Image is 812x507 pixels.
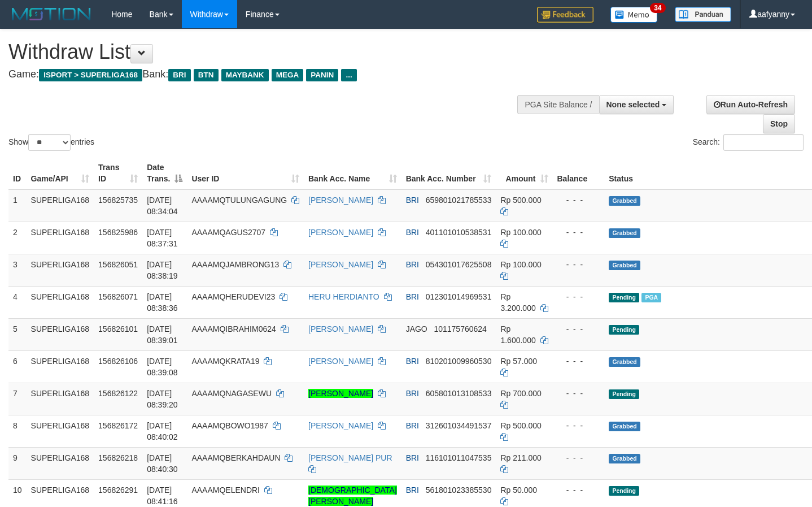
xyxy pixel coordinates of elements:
td: SUPERLIGA168 [27,318,94,350]
span: AAAAMQIBRAHIM0624 [191,324,276,333]
span: AAAAMQBERKAHDAUN [191,453,280,462]
div: - - - [557,291,600,302]
th: Date Trans.: activate to sort column descending [142,157,187,189]
span: Grabbed [609,357,640,367]
span: AAAAMQTULUNGAGUNG [191,196,287,205]
td: SUPERLIGA168 [27,447,94,479]
td: SUPERLIGA168 [27,222,94,254]
span: Rp 100.000 [500,260,541,269]
span: [DATE] 08:38:19 [147,260,178,280]
span: BTN [194,69,219,81]
h4: Game: Bank: [8,69,530,80]
span: AAAAMQELENDRI [191,486,260,495]
span: Copy 605801013108533 to clipboard [426,389,492,398]
span: Copy 116101011047535 to clipboard [426,453,492,462]
td: 6 [8,350,27,383]
th: Amount: activate to sort column ascending [496,157,552,189]
span: Pending [609,325,639,335]
span: AAAAMQKRATA19 [191,357,259,366]
td: SUPERLIGA168 [27,286,94,318]
td: 5 [8,318,27,350]
a: [PERSON_NAME] [308,324,373,333]
span: MAYBANK [221,69,269,81]
span: 156826106 [98,357,138,366]
a: [PERSON_NAME] [308,196,373,205]
span: [DATE] 08:39:01 [147,324,178,345]
span: 156826101 [98,324,138,333]
span: Copy 312601034491537 to clipboard [426,421,492,430]
span: BRI [406,292,419,301]
span: Copy 101175760624 to clipboard [434,324,486,333]
span: Rp 500.000 [500,421,541,430]
div: PGA Site Balance / [517,95,599,114]
td: SUPERLIGA168 [27,350,94,383]
label: Search: [693,134,804,151]
span: BRI [406,421,419,430]
th: Bank Acc. Name: activate to sort column ascending [304,157,401,189]
span: Grabbed [609,228,640,238]
span: ISPORT > SUPERLIGA168 [39,69,142,81]
span: Copy 054301017625508 to clipboard [426,260,492,269]
span: [DATE] 08:39:20 [147,389,178,409]
td: SUPERLIGA168 [27,189,94,222]
span: 156826218 [98,453,138,462]
td: 9 [8,447,27,479]
span: Rp 100.000 [500,228,541,237]
th: Balance [553,157,605,189]
span: 156826122 [98,389,138,398]
a: [PERSON_NAME] [308,421,373,430]
th: Trans ID: activate to sort column ascending [94,157,142,189]
th: ID [8,157,27,189]
span: Copy 401101010538531 to clipboard [426,228,492,237]
span: Rp 3.200.000 [500,292,535,313]
button: None selected [599,95,674,114]
span: Copy 659801021785533 to clipboard [426,196,492,205]
span: Pending [609,293,639,302]
th: Bank Acc. Number: activate to sort column ascending [401,157,496,189]
td: 4 [8,286,27,318]
a: [PERSON_NAME] [308,228,373,237]
div: - - - [557,484,600,496]
div: - - - [557,227,600,238]
div: - - - [557,194,600,206]
th: Game/API: activate to sort column ascending [27,157,94,189]
span: BRI [406,453,419,462]
span: Rp 500.000 [500,196,541,205]
span: 156826291 [98,486,138,495]
div: - - - [557,356,600,367]
span: 34 [650,3,665,13]
span: Pending [609,389,639,399]
div: - - - [557,259,600,270]
a: [PERSON_NAME] PUR [308,453,392,462]
span: 156825735 [98,196,138,205]
span: Marked by aafandaneth [641,293,661,302]
div: - - - [557,420,600,431]
span: Rp 211.000 [500,453,541,462]
span: AAAAMQHERUDEVI23 [191,292,275,301]
td: SUPERLIGA168 [27,254,94,286]
input: Search: [723,134,804,151]
span: Copy 561801023385530 to clipboard [426,486,492,495]
td: 2 [8,222,27,254]
span: Pending [609,486,639,496]
h1: Withdraw List [8,41,530,63]
span: Copy 012301014969531 to clipboard [426,292,492,301]
span: PANIN [306,69,338,81]
span: Grabbed [609,422,640,431]
span: Grabbed [609,196,640,206]
span: 156826071 [98,292,138,301]
a: [PERSON_NAME] [308,357,373,366]
span: Rp 700.000 [500,389,541,398]
label: Show entries [8,134,94,151]
img: MOTION_logo.png [8,6,94,23]
span: Rp 57.000 [500,357,537,366]
span: BRI [406,357,419,366]
td: 8 [8,415,27,447]
img: Button%20Memo.svg [610,7,658,23]
span: BRI [406,486,419,495]
span: MEGA [272,69,304,81]
td: 3 [8,254,27,286]
span: [DATE] 08:37:31 [147,228,178,248]
span: [DATE] 08:41:16 [147,486,178,506]
img: Feedback.jpg [537,7,593,23]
